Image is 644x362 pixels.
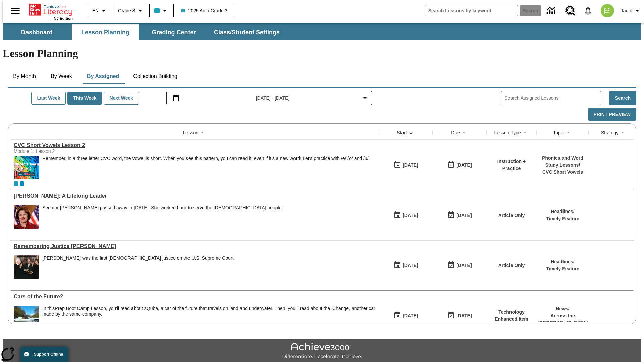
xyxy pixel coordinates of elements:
[445,309,474,322] button: 08/01/26: Last day the lesson can be accessed
[118,7,135,14] span: Grade 3
[521,129,529,137] button: Sort
[169,94,369,102] button: Select the date range menu item
[14,243,376,249] a: Remembering Justice O'Connor, Lessons
[561,2,579,20] a: Resource Center, Will open in new tab
[29,3,73,16] a: Home
[445,209,474,222] button: 08/11/25: Last day the lesson can be accessed
[140,24,207,40] button: Grading Center
[42,306,375,317] testabrev: Prep Boot Camp Lesson, you'll read about sQuba, a car of the future that travels on land and unde...
[128,68,183,84] button: Collection Building
[3,23,641,40] div: SubNavbar
[445,259,474,272] button: 08/11/25: Last day the lesson can be accessed
[402,261,418,270] div: [DATE]
[104,92,139,105] button: Next Week
[282,343,362,360] img: Achieve3000 Differentiate Accelerate Achieve
[498,212,525,219] p: Article Only
[618,5,644,17] button: Profile/Settings
[14,306,39,329] img: High-tech automobile treading water.
[3,24,70,40] button: Dashboard
[538,305,588,312] p: News /
[621,7,632,14] span: Tauto
[451,129,460,136] div: Due
[42,255,235,261] div: [PERSON_NAME] was the first [DEMOGRAPHIC_DATA] justice on the U.S. Supreme Court.
[391,209,420,222] button: 08/11/25: First time the lesson was available
[82,68,124,84] button: By Assigned
[588,108,636,121] button: Print Preview
[546,265,579,273] p: Timely Feature
[609,91,636,105] button: Search
[402,312,418,320] div: [DATE]
[14,255,39,279] img: Chief Justice Warren Burger, wearing a black robe, holds up his right hand and faces Sandra Day O...
[89,5,111,17] button: Language: EN, Select a language
[490,158,533,172] p: Instruction + Practice
[456,211,472,220] div: [DATE]
[456,261,472,270] div: [DATE]
[42,306,376,317] div: In this
[361,94,369,102] svg: Collapse Date Range Filter
[42,205,283,229] div: Senator Dianne Feinstein passed away in September 2023. She worked hard to serve the American peo...
[42,306,376,329] div: In this Prep Boot Camp Lesson, you'll read about sQuba, a car of the future that travels on land ...
[92,7,99,14] span: EN
[14,193,376,199] a: Dianne Feinstein: A Lifelong Leader, Lessons
[42,205,283,211] div: Senator [PERSON_NAME] passed away in [DATE]. She worked hard to serve the [DEMOGRAPHIC_DATA] people.
[460,129,468,137] button: Sort
[402,161,418,169] div: [DATE]
[538,312,588,326] p: Across the [GEOGRAPHIC_DATA]
[553,129,564,136] div: Topic
[181,7,228,14] span: 2025 Auto Grade 3
[256,95,290,102] span: [DATE] - [DATE]
[456,161,472,169] div: [DATE]
[407,129,415,137] button: Sort
[42,156,370,161] p: Remember, in a three letter CVC word, the vowel is short. When you see this pattern, you can read...
[540,155,585,169] p: Phonics and Word Study Lessons /
[34,352,63,357] span: Support Offline
[42,255,235,279] div: Sandra Day O'Connor was the first female justice on the U.S. Supreme Court.
[14,148,114,154] div: Module 1: Lesson 2
[490,309,533,323] p: Technology Enhanced Item
[8,68,41,84] button: By Month
[20,347,68,362] button: Support Offline
[619,129,627,137] button: Sort
[546,215,579,222] p: Timely Feature
[540,169,585,176] p: CVC Short Vowels
[72,24,139,40] button: Lesson Planning
[564,129,572,137] button: Sort
[14,205,39,229] img: Senator Dianne Feinstein of California smiles with the U.S. flag behind her.
[546,258,579,265] p: Headlines /
[115,5,147,17] button: Grade: Grade 3, Select a grade
[504,93,601,103] input: Search Assigned Lessons
[14,181,18,186] div: Current Class
[67,92,102,105] button: This Week
[601,129,619,136] div: Strategy
[14,142,376,148] div: CVC Short Vowels Lesson 2
[54,16,73,20] span: NJ Edition
[20,181,24,186] div: OL 2025 Auto Grade 4
[14,243,376,249] div: Remembering Justice O'Connor
[445,159,474,171] button: 08/11/25: Last day the lesson can be accessed
[456,312,472,320] div: [DATE]
[402,211,418,220] div: [DATE]
[391,309,420,322] button: 07/01/25: First time the lesson was available
[498,262,525,269] p: Article Only
[209,24,285,40] button: Class/Student Settings
[397,129,407,136] div: Start
[152,5,171,17] button: Class color is light blue. Change class color
[546,208,579,215] p: Headlines /
[29,2,73,20] div: Home
[579,2,597,19] a: Notifications
[14,142,376,148] a: CVC Short Vowels Lesson 2, Lessons
[5,1,25,21] button: Open side menu
[14,294,376,300] a: Cars of the Future? , Lessons
[391,159,420,171] button: 08/11/25: First time the lesson was available
[42,156,370,179] div: Remember, in a three letter CVC word, the vowel is short. When you see this pattern, you can read...
[3,24,286,40] div: SubNavbar
[45,68,78,84] button: By Week
[14,156,39,179] img: CVC Short Vowels Lesson 2.
[183,129,198,136] div: Lesson
[425,5,518,16] input: search field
